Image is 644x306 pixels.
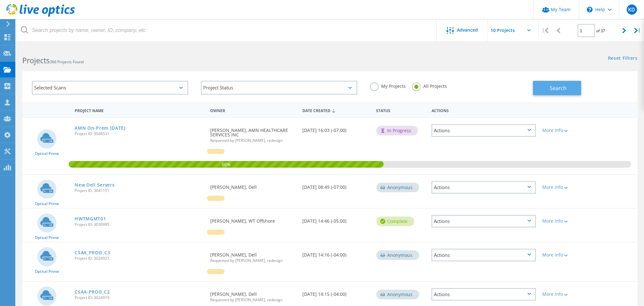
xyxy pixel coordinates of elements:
a: CSAA_PROD_C3 [75,250,110,255]
div: [PERSON_NAME], WT Offshore [207,209,299,230]
span: 366 Projects Found [50,59,84,65]
div: | [631,19,644,42]
b: Projects [22,55,50,65]
div: More Info [542,292,585,296]
span: Search [550,85,566,92]
div: Actions [432,181,536,194]
div: [DATE] 16:03 (-07:00) [299,118,373,139]
svg: \n [587,7,593,12]
div: Actions [428,104,539,116]
input: Search projects by name, owner, ID, company, etc [16,19,437,42]
div: Actions [432,215,536,227]
span: of 37 [596,28,605,34]
span: Project ID: 3030995 [75,223,204,226]
div: Actions [432,288,536,301]
span: Optical Prime [35,202,59,206]
div: In Progress [376,126,418,135]
div: Status [373,104,429,116]
div: Project Status [201,81,357,95]
span: Optical Prime [35,152,59,156]
div: More Info [542,219,585,223]
div: [PERSON_NAME], Dell [207,242,299,269]
div: [DATE] 14:16 (-04:00) [299,242,373,264]
span: Project ID: 3024919 [75,296,204,300]
a: CSAA-PROD_C2 [75,290,110,294]
div: Owner [207,104,299,116]
div: [DATE] 14:46 (-05:00) [299,209,373,230]
span: Project ID: 3046531 [75,132,204,136]
a: New Dell Servers [75,183,115,187]
span: Requested by [PERSON_NAME], redesign [210,259,296,263]
a: HWTMGMT01 [75,217,106,221]
div: More Info [542,128,585,133]
span: 56% [69,161,384,167]
div: Anonymous [376,250,419,260]
span: Requested by [PERSON_NAME], redesign [210,298,296,302]
span: Advanced [457,28,478,32]
span: Optical Prime [35,270,59,273]
div: More Info [542,185,585,189]
div: Anonymous [376,183,419,192]
a: Reset Filters [608,56,638,61]
div: [DATE] 14:15 (-04:00) [299,282,373,303]
span: Project ID: 3041151 [75,189,204,193]
div: Actions [432,124,536,137]
div: Complete [376,217,414,226]
span: KD [628,7,635,12]
div: Actions [432,249,536,261]
label: All Projects [412,82,447,88]
span: Requested by [PERSON_NAME], redesign [210,139,296,142]
div: More Info [542,253,585,257]
button: Search [533,81,581,95]
div: Project Name [71,104,207,116]
div: [DATE] 08:49 (-07:00) [299,175,373,196]
div: Date Created [299,104,373,116]
label: My Projects [370,82,406,88]
div: [PERSON_NAME], Dell [207,175,299,196]
span: Optical Prime [35,236,59,240]
div: Selected Scans [32,81,188,95]
div: Anonymous [376,290,419,299]
div: [PERSON_NAME], AMN HEALTHCARE SERVICES INC [207,118,299,149]
a: AMN On-Prem [DATE] [75,126,126,130]
a: Live Optics Dashboard [6,13,75,18]
div: | [539,19,552,42]
span: Project ID: 3024921 [75,256,204,260]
